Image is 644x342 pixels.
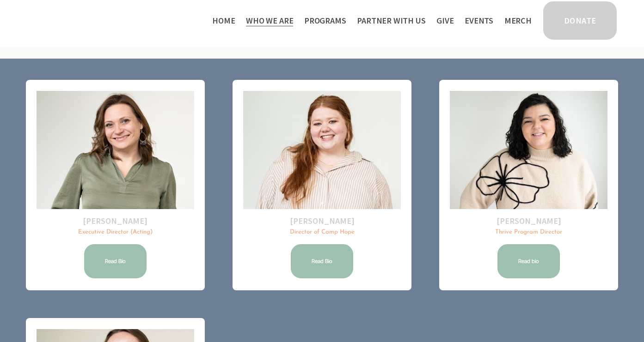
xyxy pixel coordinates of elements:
a: Events [465,13,493,28]
a: folder dropdown [357,13,425,28]
a: folder dropdown [246,13,293,28]
h2: [PERSON_NAME] [450,216,607,227]
a: Read bio [496,243,561,280]
p: Executive Director (Acting) [37,228,194,237]
p: Director of Camp Hope [243,228,401,237]
p: Thrive Program Director [450,228,607,237]
a: Read Bio [289,243,355,280]
span: Who We Are [246,14,293,27]
h2: [PERSON_NAME] [243,216,401,227]
span: Programs [304,14,346,27]
span: Partner With Us [357,14,425,27]
h2: [PERSON_NAME] [37,216,194,227]
a: Give [436,13,454,28]
a: Merch [504,13,532,28]
a: Read Bio [83,243,148,280]
a: folder dropdown [304,13,346,28]
a: Home [212,13,235,28]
